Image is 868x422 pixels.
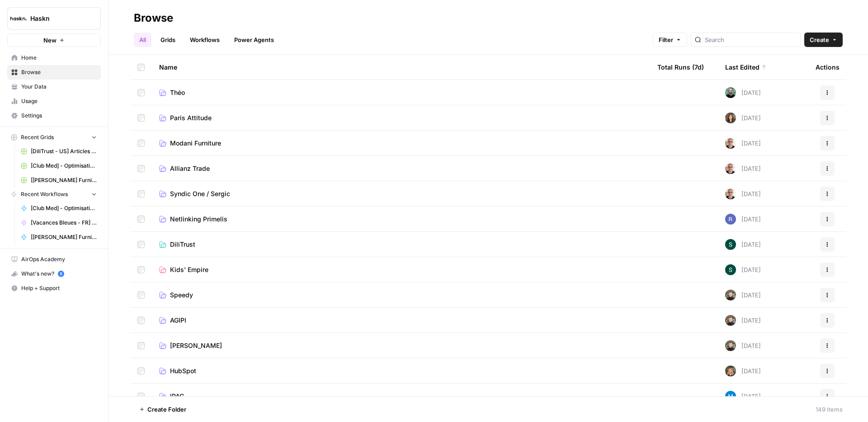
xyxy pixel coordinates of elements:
a: [[PERSON_NAME] Furniture - US] Pages catégories - 500-1000 mots [17,230,101,244]
a: IPAG [159,392,643,401]
div: [DATE] [725,264,761,275]
span: Recent Workflows [21,190,68,198]
button: Filter [653,33,687,47]
img: ziyu4k121h9vid6fczkx3ylgkuqx [725,366,736,376]
div: What's new? [8,267,100,281]
a: [Vacances Bleues - FR] Pages refonte sites hôtels - [GEOGRAPHIC_DATA] [17,216,101,230]
div: [DATE] [725,113,761,123]
a: Power Agents [229,33,279,47]
div: [DATE] [725,214,761,225]
span: Create [810,35,829,44]
button: Recent Grids [7,131,101,144]
span: Syndic One / Sergic [170,189,230,198]
span: Filter [659,35,673,44]
a: Netlinking Primelis [159,215,643,224]
a: Kids' Empire [159,265,643,274]
a: 5 [58,271,64,277]
span: Browse [21,68,97,76]
a: Allianz Trade [159,164,643,173]
span: [PERSON_NAME] [170,341,222,350]
img: udf09rtbz9abwr5l4z19vkttxmie [725,290,736,300]
img: xlx1vc11lo246mpl6i14p9z1ximr [725,391,736,402]
span: Your Data [21,83,97,91]
span: Kids' Empire [170,265,208,274]
div: [DATE] [725,188,761,199]
div: [DATE] [725,315,761,326]
span: [Club Med] - Optimisation + FAQ Grid [31,162,97,170]
div: Last Edited [725,55,767,80]
span: Usage [21,97,97,105]
a: AirOps Academy [7,252,101,267]
img: 7vx8zh0uhckvat9sl0ytjj9ndhgk [725,188,736,199]
img: udf09rtbz9abwr5l4z19vkttxmie [725,340,736,351]
span: Create Folder [147,405,186,414]
span: [Club Med] - Optimisation + FAQ [31,204,97,212]
a: [Club Med] - Optimisation + FAQ [17,201,101,216]
img: 7vx8zh0uhckvat9sl0ytjj9ndhgk [725,138,736,149]
span: [Vacances Bleues - FR] Pages refonte sites hôtels - [GEOGRAPHIC_DATA] [31,219,97,227]
span: Paris Attitude [170,113,212,122]
button: Create Folder [134,402,192,417]
a: HubSpot [159,366,643,375]
span: Home [21,54,97,62]
span: Help + Support [21,284,97,292]
div: [DATE] [725,366,761,376]
span: IPAG [170,392,184,401]
span: Haskn [30,14,85,23]
div: Actions [816,55,840,80]
img: udf09rtbz9abwr5l4z19vkttxmie [725,315,736,326]
a: AGIPI [159,316,643,325]
a: [DiliTrust - US] Articles de blog 700-1000 mots Grid [17,144,101,159]
a: Settings [7,108,101,123]
a: Syndic One / Sergic [159,189,643,198]
a: [[PERSON_NAME] Furniture - US] Pages catégories - 500-1000 mots Grid [17,173,101,188]
a: Grids [155,33,181,47]
a: All [134,33,151,47]
img: eldrt0s0bgdfrxd9l65lxkaynort [725,87,736,98]
span: New [43,36,57,45]
a: Your Data [7,80,101,94]
a: Speedy [159,291,643,300]
span: Recent Grids [21,133,54,141]
a: Modani Furniture [159,139,643,148]
img: u6bh93quptsxrgw026dpd851kwjs [725,214,736,225]
a: Usage [7,94,101,108]
button: New [7,33,101,47]
div: [DATE] [725,239,761,250]
button: Create [804,33,843,47]
img: 1zy2mh8b6ibtdktd6l3x6modsp44 [725,239,736,250]
div: [DATE] [725,290,761,300]
span: Théo [170,88,185,97]
a: [Club Med] - Optimisation + FAQ Grid [17,159,101,173]
img: 7vx8zh0uhckvat9sl0ytjj9ndhgk [725,163,736,174]
a: Théo [159,88,643,97]
button: Recent Workflows [7,188,101,201]
span: Speedy [170,291,193,300]
a: DiliTrust [159,240,643,249]
span: [DiliTrust - US] Articles de blog 700-1000 mots Grid [31,147,97,155]
span: AirOps Academy [21,255,97,263]
span: Netlinking Primelis [170,215,227,224]
span: [[PERSON_NAME] Furniture - US] Pages catégories - 500-1000 mots Grid [31,176,97,184]
a: [PERSON_NAME] [159,341,643,350]
input: Search [705,35,797,44]
a: Home [7,51,101,65]
button: Help + Support [7,281,101,295]
div: [DATE] [725,163,761,174]
text: 5 [60,272,62,276]
div: [DATE] [725,87,761,98]
div: [DATE] [725,391,761,402]
img: Haskn Logo [10,10,27,27]
span: [[PERSON_NAME] Furniture - US] Pages catégories - 500-1000 mots [31,233,97,241]
div: [DATE] [725,340,761,351]
div: Browse [134,11,173,25]
a: Paris Attitude [159,113,643,122]
button: What's new? 5 [7,267,101,281]
a: Workflows [184,33,225,47]
span: Settings [21,112,97,120]
img: 1zy2mh8b6ibtdktd6l3x6modsp44 [725,264,736,275]
div: 149 Items [816,405,843,414]
span: Allianz Trade [170,164,210,173]
span: HubSpot [170,366,196,375]
a: Browse [7,65,101,80]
